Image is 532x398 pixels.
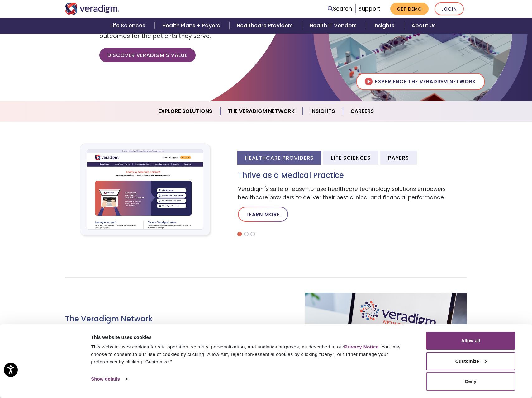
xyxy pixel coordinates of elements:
[359,5,380,12] a: Support
[65,315,296,324] h3: The Veradigm Network
[91,334,412,341] div: This website uses cookies
[435,2,464,15] a: Login
[426,352,515,370] button: Customize
[426,372,515,391] button: Deny
[99,14,260,40] span: Empowering our clients with trusted data, insights, and solutions to help reduce costs and improv...
[323,151,378,165] li: Life Sciences
[366,18,404,34] a: Insights
[380,151,417,165] li: Payers
[328,5,352,13] a: Search
[91,343,412,366] div: This website uses cookies for site operation, security, personalization, and analytics purposes, ...
[238,185,467,202] p: Veradigm's suite of easy-to-use healthcare technology solutions empowers healthcare providers to ...
[390,3,429,15] a: Get Demo
[302,18,366,34] a: Health IT Vendors
[65,3,120,15] img: Veradigm logo
[238,171,467,180] h3: Thrive as a Medical Practice
[343,103,381,119] a: Careers
[229,18,302,34] a: Healthcare Providers
[426,332,515,350] button: Allow all
[155,18,229,34] a: Health Plans + Payers
[220,103,303,119] a: The Veradigm Network
[151,103,220,119] a: Explore Solutions
[103,18,154,34] a: Life Sciences
[404,18,443,34] a: About Us
[99,48,196,62] a: Discover Veradigm's Value
[238,207,288,222] a: Learn More
[344,344,378,349] a: Privacy Notice
[237,151,321,165] li: Healthcare Providers
[91,374,127,384] a: Show details
[303,103,343,119] a: Insights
